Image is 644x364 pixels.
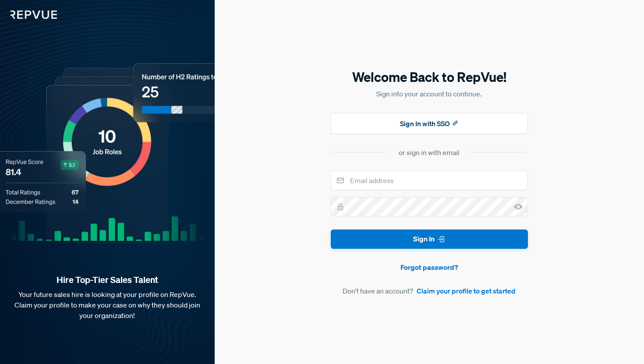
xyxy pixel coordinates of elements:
strong: Hire Top-Tier Sales Talent [14,274,201,286]
h5: Welcome Back to RepVue! [331,68,528,86]
article: Don't have an account? [331,286,528,296]
input: Email address [331,171,528,190]
a: Claim your profile to get started [417,286,516,296]
p: Your future sales hire is looking at your profile on RepVue. Claim your profile to make your case... [14,289,201,321]
div: or sign in with email [399,147,460,158]
button: Sign In [331,230,528,249]
a: Forgot password? [331,262,528,272]
button: Sign In with SSO [331,113,528,134]
p: Sign into your account to continue. [331,88,528,99]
